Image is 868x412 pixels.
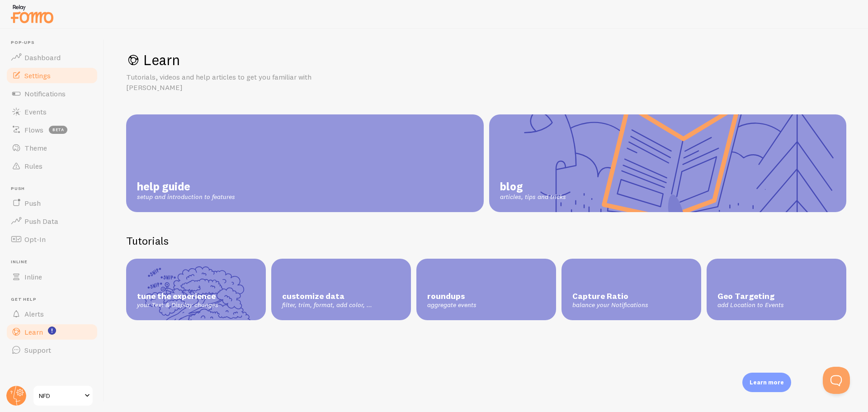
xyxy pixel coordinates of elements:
a: help guide setup and introduction to features [126,114,484,212]
span: Notifications [24,89,66,98]
p: Tutorials, videos and help articles to get you familiar with [PERSON_NAME] [126,72,343,93]
span: Theme [24,143,47,152]
a: Support [5,341,99,359]
span: roundups [427,291,545,302]
span: Pop-ups [11,40,99,46]
a: Inline [5,268,99,286]
a: Settings [5,66,99,85]
span: Push [24,199,41,208]
a: Theme [5,139,99,157]
a: Notifications [5,85,99,103]
span: Inline [24,272,42,281]
a: Rules [5,157,99,175]
div: Learn more [742,373,791,392]
a: Events [5,103,99,121]
span: setup and introduction to features [137,193,235,201]
a: Flows beta [5,121,99,139]
span: Get Help [11,297,99,303]
span: help guide [137,180,235,193]
span: Push [11,186,99,192]
span: add Location to Events [717,301,835,309]
h1: Learn [126,51,846,69]
a: Push [5,194,99,212]
span: Dashboard [24,53,61,62]
iframe: Help Scout Beacon - Open [823,367,850,394]
span: your Text & Display changes [137,301,255,309]
span: aggregate events [427,301,545,309]
span: Inline [11,259,99,265]
span: Capture Ratio [572,291,690,302]
span: articles, tips and tricks [500,193,566,201]
span: Events [24,107,47,116]
svg: <p>Watch New Feature Tutorials!</p> [48,327,56,335]
span: Opt-In [24,235,46,244]
span: Support [24,346,51,355]
span: customize data [282,291,400,302]
a: Push Data [5,212,99,230]
p: Learn more [750,378,784,387]
span: Learn [24,327,43,336]
h2: Tutorials [126,234,846,248]
a: Learn [5,323,99,341]
span: Geo Targeting [717,291,835,302]
span: Push Data [24,217,58,226]
span: Alerts [24,309,44,318]
a: Opt-In [5,230,99,248]
span: Flows [24,125,43,134]
a: Dashboard [5,48,99,66]
a: Alerts [5,305,99,323]
a: NFD [33,385,94,407]
span: blog [500,180,566,193]
span: filter, trim, format, add color, ... [282,301,400,309]
a: blog articles, tips and tricks [489,114,847,212]
span: Settings [24,71,51,80]
span: tune the experience [137,291,255,302]
span: Rules [24,161,42,170]
span: NFD [39,390,82,401]
span: balance your Notifications [572,301,690,309]
img: fomo-relay-logo-orange.svg [9,2,55,25]
span: beta [49,126,67,134]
